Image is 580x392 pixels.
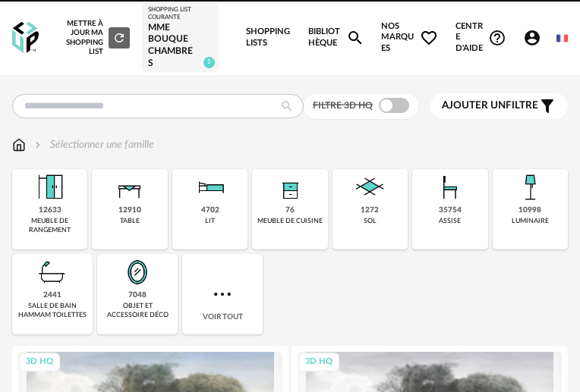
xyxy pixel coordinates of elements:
span: Centre d'aideHelp Circle Outline icon [455,21,506,55]
span: Help Circle Outline icon [488,29,506,47]
div: 76 [285,205,295,215]
img: fr [556,33,568,44]
img: Literie.png [192,169,229,205]
img: Rangement.png [272,169,308,205]
span: Magnify icon [346,29,364,47]
img: Table.png [112,169,148,205]
div: 3D HQ [19,353,60,372]
img: OXP [12,22,39,53]
div: 35754 [439,205,462,215]
img: Assise.png [432,169,468,205]
span: Account Circle icon [523,29,541,47]
div: luminaire [512,217,549,225]
span: Account Circle icon [523,29,548,47]
div: objet et accessoire déco [102,302,173,319]
img: Salle%20de%20bain.png [34,254,71,290]
div: Shopping List courante [148,6,213,22]
div: Mettre à jour ma Shopping List [56,19,131,57]
div: MME BOUQUE chambres [148,22,213,69]
span: filtre [442,99,538,112]
img: Meuble%20de%20rangement.png [32,169,68,205]
span: Filter icon [538,97,556,115]
div: 2441 [43,290,61,300]
div: Sélectionner une famille [32,137,154,152]
div: lit [205,217,215,225]
div: Voir tout [182,254,263,334]
div: 3D HQ [298,353,339,372]
div: 4702 [201,205,219,215]
div: 12633 [39,205,61,215]
img: more.7b13dc1.svg [210,282,235,306]
span: Ajouter un [442,100,506,111]
img: svg+xml;base64,PHN2ZyB3aWR0aD0iMTYiIGhlaWdodD0iMTYiIHZpZXdCb3g9IjAgMCAxNiAxNiIgZmlsbD0ibm9uZSIgeG... [32,137,44,152]
div: 12910 [118,205,141,215]
div: salle de bain hammam toilettes [17,302,88,319]
div: meuble de rangement [17,217,83,234]
span: Filtre 3D HQ [313,101,373,110]
div: assise [439,217,461,225]
div: 10998 [519,205,541,215]
div: sol [364,217,377,225]
a: Shopping List courante MME BOUQUE chambres 5 [148,6,213,69]
img: svg+xml;base64,PHN2ZyB3aWR0aD0iMTYiIGhlaWdodD0iMTciIHZpZXdCb3g9IjAgMCAxNiAxNyIgZmlsbD0ibm9uZSIgeG... [12,137,26,152]
img: Luminaire.png [512,169,548,205]
div: 1272 [361,205,379,215]
span: Heart Outline icon [420,29,438,47]
span: Refresh icon [112,33,126,41]
div: 7048 [128,290,147,300]
div: meuble de cuisine [257,217,323,225]
img: Sol.png [351,169,388,205]
button: Ajouter unfiltre Filter icon [430,93,568,119]
span: 5 [203,57,215,68]
div: table [120,217,140,225]
img: Miroir.png [119,254,156,290]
